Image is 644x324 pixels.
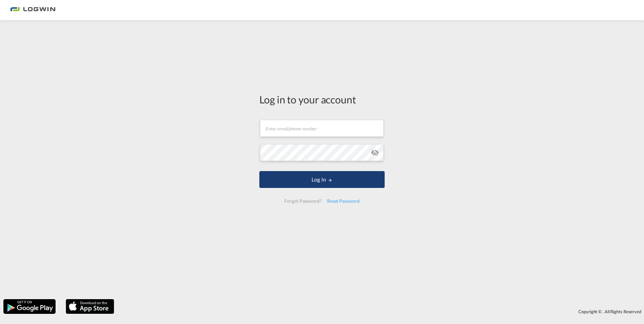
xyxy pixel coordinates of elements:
md-icon: icon-eye-off [371,149,379,157]
button: LOGIN [259,171,385,188]
img: google.png [3,298,56,315]
div: Reset Password [324,195,362,207]
div: Log in to your account [259,92,385,106]
input: Enter email/phone number [260,120,384,137]
div: Forgot Password? [282,195,324,207]
img: apple.png [65,298,115,315]
img: bc73a0e0d8c111efacd525e4c8ad7d32.png [10,3,56,18]
div: Copyright © . All Rights Reserved [118,306,644,317]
